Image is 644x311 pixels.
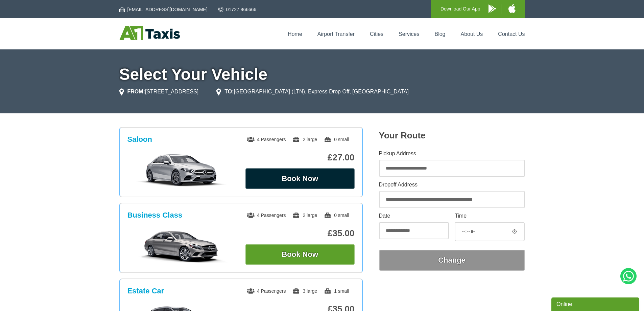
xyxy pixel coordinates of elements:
[292,213,317,218] span: 2 large
[508,4,516,13] img: A1 Taxis iPhone App
[324,288,349,294] span: 1 small
[127,135,152,144] h3: Saloon
[379,151,525,156] label: Pickup Address
[127,211,183,220] h3: Business Class
[488,4,496,13] img: A1 Taxis Android App
[216,88,409,96] li: [GEOGRAPHIC_DATA] (LTN), Express Drop Off, [GEOGRAPHIC_DATA]
[370,31,383,37] a: Cities
[440,5,480,13] p: Download Our App
[218,6,257,13] a: 01727 866666
[131,229,233,263] img: Business Class
[119,66,525,83] h1: Select Your Vehicle
[245,244,355,265] button: Book Now
[379,182,525,187] label: Dropoff Address
[292,288,317,294] span: 3 large
[317,31,355,37] a: Airport Transfer
[245,152,355,163] p: £27.00
[119,88,199,96] li: [STREET_ADDRESS]
[119,6,208,13] a: [EMAIL_ADDRESS][DOMAIN_NAME]
[224,89,234,94] strong: TO:
[247,288,286,294] span: 4 Passengers
[461,31,483,37] a: About Us
[498,31,525,37] a: Contact Us
[245,228,355,239] p: £35.00
[119,26,180,40] img: A1 Taxis St Albans LTD
[288,31,302,37] a: Home
[127,287,164,295] h3: Estate Car
[131,153,233,187] img: Saloon
[292,137,317,142] span: 2 large
[247,137,286,142] span: 4 Passengers
[324,137,349,142] span: 0 small
[324,213,349,218] span: 0 small
[379,213,449,219] label: Date
[379,130,525,141] h2: Your Route
[127,89,145,94] strong: FROM:
[245,168,355,189] button: Book Now
[379,250,525,271] button: Change
[434,31,445,37] a: Blog
[551,296,641,311] iframe: chat widget
[247,213,286,218] span: 4 Passengers
[399,31,419,37] a: Services
[455,213,525,219] label: Time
